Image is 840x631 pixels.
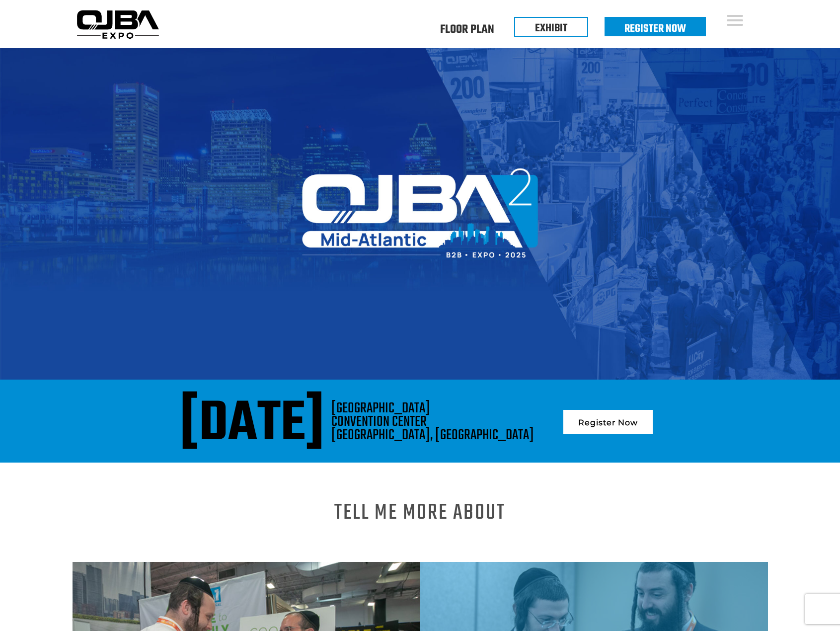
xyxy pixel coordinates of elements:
a: Register Now [563,410,653,434]
a: Register Now [624,20,686,37]
h1: Tell me more About [334,507,506,519]
div: [GEOGRAPHIC_DATA] CONVENTION CENTER [GEOGRAPHIC_DATA], [GEOGRAPHIC_DATA] [331,402,534,442]
a: EXHIBIT [535,20,567,37]
div: [DATE] [180,402,324,448]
